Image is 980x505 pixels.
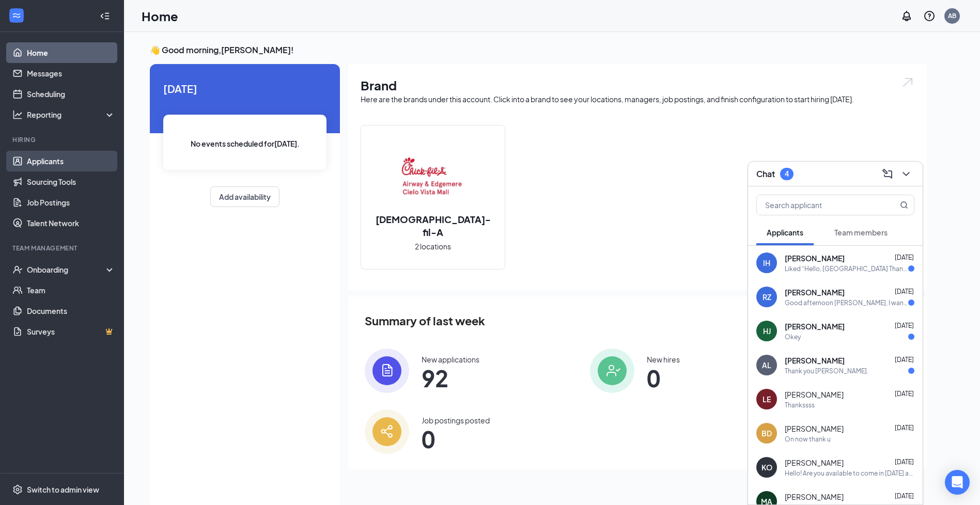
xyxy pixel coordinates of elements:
div: AB [948,11,956,20]
div: Here are the brands under this account. Click into a brand to see your locations, managers, job p... [361,94,914,104]
a: Talent Network [27,213,115,233]
span: [DATE] [895,424,914,432]
svg: Collapse [100,11,110,21]
img: icon [365,349,409,393]
span: [PERSON_NAME] [785,287,845,297]
span: [PERSON_NAME] [785,457,844,468]
svg: Analysis [12,109,23,120]
div: Good afternoon [PERSON_NAME], I wanted to follow up on our conversation for an interview. I am tr... [785,298,908,307]
span: No events scheduled for [DATE] . [191,138,300,149]
span: [PERSON_NAME] [785,492,844,502]
a: Applicants [27,151,115,171]
div: AL [762,360,771,370]
span: [PERSON_NAME] [785,355,845,366]
span: [DATE] [895,390,914,398]
input: Search applicant [757,195,879,215]
img: icon [590,349,634,393]
span: 0 [422,430,490,448]
h1: Home [142,7,178,25]
span: [DATE] [895,458,914,466]
svg: Settings [12,484,23,495]
a: Home [27,42,115,63]
span: [DATE] [163,81,326,97]
h2: [DEMOGRAPHIC_DATA]-fil-A [361,213,505,239]
div: Liked “Hello, [GEOGRAPHIC_DATA] Thank you for taking the time to apply at [DEMOGRAPHIC_DATA]-Fil-... [785,264,908,273]
span: [DATE] [895,322,914,329]
div: Team Management [12,244,113,253]
div: On now thank u [785,435,831,444]
span: [PERSON_NAME] [785,423,844,434]
span: Summary of last week [365,312,485,330]
button: ChevronDown [898,166,914,182]
div: IH [763,258,770,268]
div: Hiring [12,135,113,144]
div: Open Intercom Messenger [945,470,970,495]
img: Chick-fil-A [400,143,466,209]
a: Sourcing Tools [27,171,115,192]
a: Documents [27,301,115,321]
div: 4 [785,169,789,178]
a: Team [27,280,115,301]
button: ComposeMessage [879,166,896,182]
button: Add availability [210,186,279,207]
h3: 👋 Good morning, [PERSON_NAME] ! [150,44,927,56]
svg: WorkstreamLogo [11,10,22,21]
a: SurveysCrown [27,321,115,342]
svg: QuestionInfo [923,10,936,22]
span: [DATE] [895,288,914,295]
div: KO [761,462,772,472]
span: [PERSON_NAME] [785,321,845,332]
a: Job Postings [27,192,115,213]
span: Applicants [767,228,803,237]
span: Team members [834,228,888,237]
h1: Brand [361,76,914,94]
a: Scheduling [27,84,115,104]
div: LE [763,394,771,404]
div: Reporting [27,109,116,120]
div: Okey [785,333,801,341]
span: [PERSON_NAME] [785,389,844,400]
span: 2 locations [415,241,451,252]
span: [DATE] [895,356,914,364]
span: [PERSON_NAME] [785,253,845,263]
svg: ChevronDown [900,168,912,180]
div: RZ [763,292,771,302]
div: New hires [647,354,680,365]
div: New applications [422,354,479,365]
div: Thank you [PERSON_NAME]. [785,367,868,375]
div: Onboarding [27,264,106,275]
div: Job postings posted [422,415,490,425]
div: Switch to admin view [27,484,99,495]
a: Messages [27,63,115,84]
div: BD [761,428,772,438]
span: [DATE] [895,254,914,261]
div: Hello! Are you available to come in [DATE] at 2:45pm for a 2nd interview? [785,469,914,478]
img: icon [365,409,409,454]
svg: ComposeMessage [881,168,894,180]
img: open.6027fd2a22e1237b5b06.svg [901,76,914,88]
svg: Notifications [900,10,913,22]
span: 0 [647,369,680,387]
div: Thankssss [785,401,815,409]
span: 92 [422,369,479,387]
svg: UserCheck [12,264,23,275]
h3: Chat [756,168,775,180]
span: [DATE] [895,492,914,500]
svg: MagnifyingGlass [900,201,908,209]
div: HJ [763,326,771,336]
